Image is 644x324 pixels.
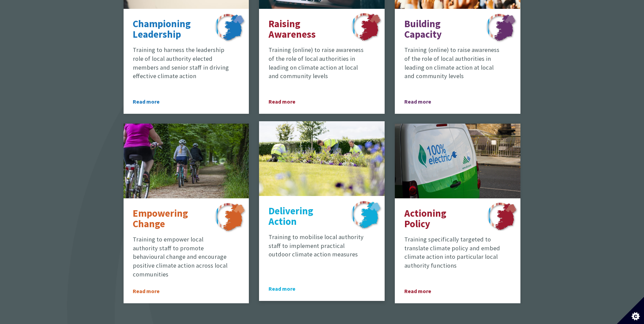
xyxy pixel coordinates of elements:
[404,235,501,270] p: Training specifically targeted to translate climate policy and embed climate action into particul...
[269,285,306,293] span: Read more
[404,97,442,106] span: Read more
[133,235,229,279] p: Training to empower local authority staff to promote behavioural change and encourage positive cl...
[269,46,365,80] p: Training (online) to raise awareness of the role of local authorities in leading on climate actio...
[395,124,520,303] a: Actioning Policy Training specifically targeted to translate climate policy and embed climate act...
[259,121,385,301] a: Delivering Action Training to mobilise local authority staff to implement practical outdoor clima...
[133,97,170,106] span: Read more
[404,19,474,40] p: Building Capacity
[269,206,338,227] p: Delivering Action
[133,287,170,295] span: Read more
[617,297,644,324] button: Set cookie preferences
[269,19,338,40] p: Raising Awareness
[269,97,306,106] span: Read more
[269,233,365,259] p: Training to mobilise local authority staff to implement practical outdoor climate action measures
[133,46,229,80] p: Training to harness the leadership role of local authority elected members and senior staff in dr...
[133,19,202,40] p: Championing Leadership
[124,124,249,303] a: Empowering Change Training to empower local authority staff to promote behavioural change and enc...
[404,287,442,295] span: Read more
[133,208,202,230] p: Empowering Change
[404,208,474,230] p: Actioning Policy
[404,46,501,80] p: Training (online) to raise awareness of the role of local authorities in leading on climate actio...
